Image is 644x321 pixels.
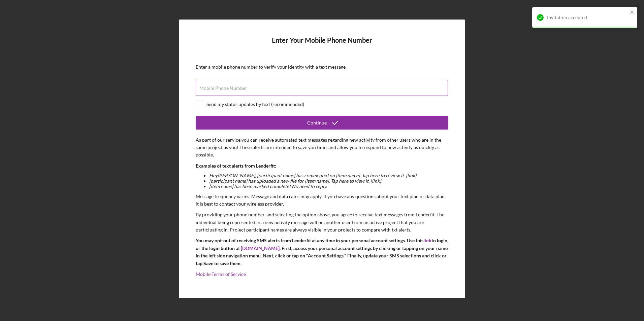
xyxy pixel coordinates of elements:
[206,102,304,107] div: Send my status updates by text (recommended)
[196,136,448,159] p: As part of our service you can receive automated text messages regarding new activity from other ...
[209,184,448,189] li: [item name] has been marked complete! No need to reply.
[199,85,247,91] label: Mobile Phone Number
[196,193,448,208] p: Message frequency varies. Message and data rates may apply. If you have any questions about your ...
[196,116,448,130] button: Continue
[547,15,628,20] div: Invitation accepted
[241,245,280,251] a: [DOMAIN_NAME]
[196,162,448,170] p: Examples of text alerts from Lenderfit:
[196,271,246,277] a: Mobile Terms of Service
[196,211,448,234] p: By providing your phone number, and selecting the option above, you agree to receive text message...
[423,238,431,243] a: link
[196,64,448,70] div: Enter a mobile phone number to verify your identity with a text message.
[196,36,448,54] h4: Enter Your Mobile Phone Number
[307,116,327,130] div: Continue
[630,9,635,16] button: close
[209,178,448,184] li: [participant name] has uploaded a new file for [item name]. Tap here to view it. [link]
[209,173,448,178] li: Hey [PERSON_NAME] , [participant name] has commented on [item name]. Tap here to review it. [link]
[196,237,448,267] p: You may opt-out of receiving SMS alerts from Lenderfit at any time in your personal account setti...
